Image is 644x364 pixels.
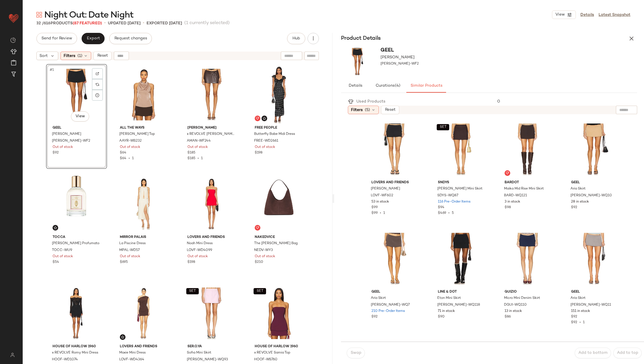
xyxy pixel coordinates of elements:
[195,157,201,160] span: •
[255,344,303,349] span: House of Harlow 1960
[36,12,42,18] img: svg%3e
[53,235,101,240] span: Tocca
[367,230,422,287] img: GEER-WQ7_V1.jpg
[380,54,415,60] span: [PERSON_NAME]
[505,180,551,185] span: Bardot
[255,254,275,259] span: Out of stock
[555,12,565,17] span: View
[115,285,172,342] img: LOVF-WD4364_V1.jpg
[52,132,81,137] span: [PERSON_NAME]
[187,357,228,362] span: [PERSON_NAME]-WQ93
[254,357,277,362] span: HOOF-WS760
[341,46,374,77] img: GEER-WF2_V1.jpg
[53,254,73,259] span: Out of stock
[255,235,303,240] span: Nakedvice
[189,289,196,293] span: SET
[75,114,85,119] span: View
[381,106,399,114] button: Reset
[36,33,77,44] button: Send for Review
[78,53,82,59] span: (1)
[121,335,124,339] img: svg%3e
[201,157,203,160] span: 1
[505,290,551,295] span: GUIZIO
[500,230,555,287] img: DGUI-WQ110_V1.jpg
[10,37,16,43] img: svg%3e
[571,205,577,210] span: $92
[570,186,586,191] span: Aria Skirt
[115,66,172,123] img: AAYR-WS232_V1.jpg
[438,205,444,210] span: $94
[367,121,422,178] img: LOVF-WF602_V1.jpg
[187,241,213,246] span: Noah Mini Dress
[108,20,141,26] p: updated [DATE]
[354,99,390,105] div: Used Products
[254,288,266,294] button: SET
[187,132,235,137] span: x REVOLVE [PERSON_NAME]
[385,108,396,112] span: Reset
[437,303,480,308] span: [PERSON_NAME]-WQ118
[187,254,208,259] span: Out of stock
[410,84,442,88] span: Similar Products
[504,296,540,301] span: Micro Mini Denim Skirt
[48,285,105,342] img: HOOF-WD1074_V1.jpg
[371,193,393,198] span: LOVF-WF602
[255,150,262,156] span: $198
[433,230,488,287] img: LEAX-WQ118_V1.jpg
[36,21,44,25] span: 32 /
[187,139,211,144] span: AMAN-WF244
[187,150,195,156] span: $185
[120,157,126,160] span: $64
[49,67,55,73] span: #1
[187,260,195,265] span: $198
[52,139,90,144] span: [PERSON_NAME]-WF2
[81,33,104,44] button: Export
[437,193,458,198] span: SDYS-WQ87
[570,193,612,198] span: [PERSON_NAME]-WQ10
[505,199,520,205] span: 3 in stock
[371,205,378,210] span: $99
[505,309,522,314] span: 13 in stock
[378,211,383,215] span: •
[571,321,577,324] span: $92
[8,12,19,24] img: heart_red.DM2ytmEG.svg
[119,139,142,144] span: AAYR-WS232
[438,211,446,215] span: $469
[54,226,57,229] img: svg%3e
[493,99,637,105] div: 0
[53,344,101,349] span: House of Harlow 1960
[504,303,527,308] span: DGUI-WQ110
[126,157,132,160] span: •
[52,241,99,246] span: [PERSON_NAME] Profumato
[115,175,172,233] img: MPAL-WD57_V1.jpg
[53,260,59,265] span: $54
[250,175,307,233] img: NEDV-WY3_V1.jpg
[371,296,386,301] span: Aria Skirt
[506,171,509,175] img: svg%3e
[566,121,622,178] img: GEER-WQ10_V1.jpg
[120,235,168,240] span: Mirror Palais
[348,84,362,88] span: Details
[36,20,102,26] div: Products
[438,309,455,314] span: 71 in stock
[52,357,78,362] span: HOOF-WD1074
[437,124,449,130] button: SET
[183,285,240,342] img: SERR-WQ93_V1.jpg
[571,290,617,295] span: Geel
[438,180,484,185] span: SNDYS
[446,211,452,215] span: •
[438,314,445,320] span: $90
[71,111,89,122] button: View
[504,193,527,198] span: BARD-WQ121
[505,205,511,210] span: $98
[375,84,401,88] span: Curations
[187,350,211,356] span: Sofia Mini Skirt
[39,53,48,59] span: Sort
[371,303,410,308] span: [PERSON_NAME]-WQ7
[571,314,577,320] span: $92
[371,180,417,185] span: Lovers and Friends
[570,303,611,308] span: [PERSON_NAME]-WQ11
[109,33,152,44] button: Request changes
[104,20,106,27] span: •
[119,357,144,362] span: LOVF-WD4364
[187,248,212,253] span: LOVF-WD4099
